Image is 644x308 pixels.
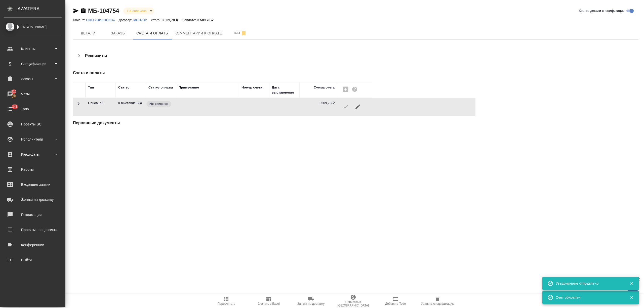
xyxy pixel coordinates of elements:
div: Уведомление отправлено [556,281,622,286]
a: 242Todo [1,103,64,115]
div: Сумма счета [314,85,335,90]
span: Детали [76,30,100,36]
div: Чаты [4,90,62,98]
a: 310Чаты [1,88,64,100]
div: Тип [88,85,94,90]
div: Входящие заявки [4,181,62,188]
div: Проекты SC [4,120,62,128]
p: Не оплачен [149,101,168,106]
span: Написать в [GEOGRAPHIC_DATA] [335,300,371,307]
span: Комментарии к оплате [175,30,222,36]
div: Дата выставления [272,85,297,95]
span: Toggle Row Expanded [75,104,82,107]
a: ООО «ВИЕНОКС» [86,18,118,22]
a: Конференции [1,239,64,251]
div: Кандидаты [4,151,62,158]
span: 242 [9,104,20,109]
div: Спецификации [4,60,62,68]
div: Заказы [4,75,62,83]
a: Заявки на доставку [1,193,64,206]
span: Счета и оплаты [136,30,169,36]
div: [PERSON_NAME] [4,24,62,30]
div: Работы [4,166,62,173]
button: Заявка на доставку [290,294,332,308]
div: Исполнители [4,136,62,143]
svg: Отписаться [241,30,247,36]
button: Закрыть [626,295,637,300]
p: Счет отправлен к выставлению в ардеп, но в 1С не выгружен еще, разблокировать можно только на сто... [118,101,143,106]
span: Скачать в Excel [258,302,279,305]
a: МБ-104754 [88,7,119,14]
div: Todo [4,105,62,113]
a: Проекты процессинга [1,224,64,236]
div: Проекты процессинга [4,226,62,234]
a: Выйти [1,254,64,266]
p: Итого: [151,18,162,22]
div: Выйти [4,256,62,264]
div: AWATERA [18,4,65,14]
div: Конференции [4,241,62,249]
button: Закрыть [626,281,637,286]
span: Пересчитать [218,302,235,305]
span: Удалить спецификацию [421,302,454,305]
button: Скопировать ссылку [80,8,86,14]
p: К оплате: [182,18,197,22]
h4: Первичные документы [73,120,450,126]
div: Клиенты [4,45,62,53]
p: Клиент: [73,18,86,22]
td: 3 509,78 ₽ [299,98,337,116]
p: МБ-4512 [133,18,151,22]
button: Редактировать [352,101,364,113]
button: Написать в [GEOGRAPHIC_DATA] [332,294,374,308]
div: Статус [118,85,130,90]
span: Заявка на доставку [297,302,325,305]
button: Добавить Todo [374,294,417,308]
div: Рекламации [4,211,62,218]
div: Не оплачена [123,8,154,14]
div: Заявки на доставку [4,196,62,203]
button: Пересчитать [205,294,248,308]
button: Скачать в Excel [248,294,290,308]
a: Проекты SC [1,118,64,130]
span: Добавить Todo [385,302,406,305]
p: 3 509,78 ₽ [162,18,182,22]
button: Не оплачена [126,9,148,13]
div: Примечание [179,85,199,90]
span: Заказы [106,30,130,36]
a: Входящие заявки [1,178,64,191]
p: Договор: [119,18,134,22]
a: Рекламации [1,208,64,221]
h4: Реквизиты [85,53,107,59]
span: Кратко детали спецификации [579,8,625,13]
div: Номер счета [242,85,262,90]
p: ООО «ВИЕНОКС» [86,18,118,22]
a: МБ-4512 [133,18,151,22]
a: Работы [1,163,64,176]
p: 3 509,78 ₽ [197,18,217,22]
span: 310 [8,89,20,94]
td: Основной [86,98,116,116]
span: Чат [228,30,252,36]
div: Статус оплаты [148,85,173,90]
button: Скопировать ссылку для ЯМессенджера [73,8,79,14]
h4: Счета и оплаты [73,70,450,76]
button: Удалить спецификацию [417,294,459,308]
div: Счет обновлен [556,295,622,300]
